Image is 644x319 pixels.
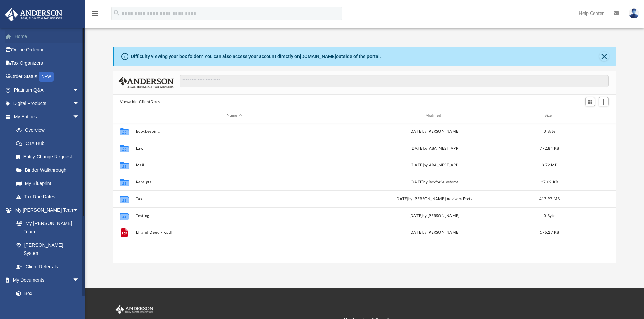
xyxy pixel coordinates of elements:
div: id [566,113,613,119]
div: Modified [336,113,533,119]
button: Law [136,146,333,151]
div: Name [135,113,333,119]
span: arrow_drop_down [73,97,86,111]
a: Overview [9,124,90,137]
button: Add [599,97,609,106]
span: 772.84 KB [540,146,559,150]
button: Close [599,52,609,61]
div: Difficulty viewing your box folder? You can also access your account directly on outside of the p... [131,53,381,60]
button: Receipts [136,180,333,184]
span: 8.72 MB [542,163,557,167]
a: Entity Change Request [9,150,90,164]
a: CTA Hub [9,137,90,150]
a: Platinum Q&Aarrow_drop_down [5,83,90,97]
div: NEW [39,72,54,82]
a: My Entitiesarrow_drop_down [5,110,90,124]
div: grid [113,123,616,263]
span: 176.27 KB [540,231,559,234]
a: menu [91,13,99,18]
a: My Blueprint [9,177,86,190]
span: arrow_drop_down [73,83,86,97]
a: [PERSON_NAME] System [9,238,86,260]
a: Online Ordering [5,43,90,57]
div: Size [536,113,563,119]
div: [DATE] by [PERSON_NAME] [336,230,533,236]
a: Tax Due Dates [9,190,90,204]
button: LT and Deed - -.pdf [136,230,333,235]
img: Anderson Advisors Platinum Portal [3,8,64,21]
button: Mail [136,163,333,167]
span: 0 Byte [544,129,555,133]
a: Digital Productsarrow_drop_down [5,97,90,110]
span: 27.09 KB [541,180,558,184]
a: Client Referrals [9,260,86,273]
div: id [116,113,133,119]
a: My Documentsarrow_drop_down [5,273,86,287]
button: Viewable-ClientDocs [120,99,160,105]
div: [DATE] by [PERSON_NAME] Advisors Portal [336,196,533,202]
span: arrow_drop_down [73,110,86,124]
i: search [113,9,120,17]
button: Switch to Grid View [585,97,595,106]
button: Testing [136,214,333,218]
a: Tax Organizers [5,56,90,70]
div: [DATE] by [PERSON_NAME] [336,213,533,219]
a: [DOMAIN_NAME] [300,54,336,59]
button: Tax [136,197,333,201]
a: My [PERSON_NAME] Teamarrow_drop_down [5,204,86,217]
input: Search files and folders [180,75,609,87]
img: User Pic [629,8,639,18]
span: 412.97 MB [539,197,560,201]
button: Bookkeeping [136,129,333,134]
img: Anderson Advisors Platinum Portal [114,305,155,314]
a: Box [9,287,83,300]
a: Binder Walkthrough [9,163,90,177]
div: [DATE] by [PERSON_NAME] [336,128,533,134]
div: [DATE] by ABA_NEST_APP [336,145,533,151]
a: Order StatusNEW [5,70,90,84]
div: [DATE] by BoxforSalesforce [336,179,533,185]
a: My [PERSON_NAME] Team [9,217,83,238]
span: arrow_drop_down [73,204,86,217]
span: arrow_drop_down [73,273,86,287]
div: [DATE] by ABA_NEST_APP [336,162,533,168]
span: 0 Byte [544,214,555,217]
a: Home [5,30,90,43]
i: menu [91,9,99,18]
